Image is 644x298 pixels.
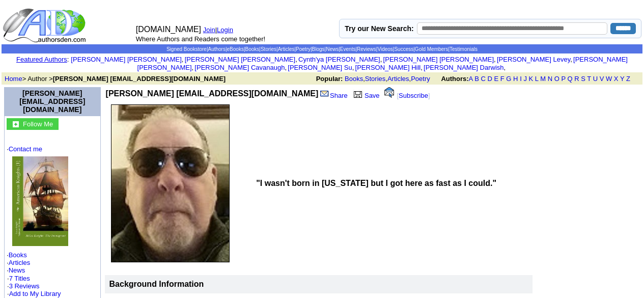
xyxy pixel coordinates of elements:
[567,75,572,83] a: Q
[16,56,69,63] font: :
[496,57,497,63] font: i
[423,65,424,71] font: i
[520,75,522,83] a: I
[500,75,505,83] a: F
[288,64,352,71] a: [PERSON_NAME] Su
[109,280,204,288] b: Background Information
[166,46,478,52] span: | | | | | | | | | | | | | |
[399,92,428,99] a: Subscribe
[9,275,30,282] a: 7 Titles
[9,259,31,266] a: Articles
[354,65,355,71] font: i
[215,26,237,34] font: |
[587,75,591,83] a: T
[137,56,628,71] a: [PERSON_NAME] [PERSON_NAME]
[593,75,598,83] a: U
[9,290,61,297] a: Add to My Library
[312,46,325,52] a: Blogs
[554,75,559,83] a: O
[572,57,573,63] font: i
[261,46,276,52] a: Stories
[506,65,507,71] font: i
[581,75,585,83] a: S
[351,92,380,99] a: Save
[497,56,570,63] a: [PERSON_NAME] Levey
[481,75,485,83] a: C
[384,87,394,98] img: alert.gif
[13,121,19,127] img: gc.jpg
[227,46,244,52] a: eBooks
[357,46,376,52] a: Reviews
[185,56,295,63] a: [PERSON_NAME] [PERSON_NAME]
[513,75,518,83] a: H
[194,64,285,71] a: [PERSON_NAME] Cavanaugh
[394,46,413,52] a: Success
[529,75,534,83] a: K
[382,57,383,63] font: i
[352,90,363,98] img: library.gif
[53,75,226,83] b: [PERSON_NAME] [EMAIL_ADDRESS][DOMAIN_NAME]
[16,56,67,63] a: Featured Authors
[561,75,565,83] a: P
[193,65,194,71] font: i
[523,75,527,83] a: J
[12,156,68,246] img: 62784.jpg
[606,75,612,83] a: W
[3,8,88,43] img: logo_ad.gif
[287,65,288,71] font: i
[614,75,619,83] a: X
[600,75,604,83] a: V
[256,179,496,187] b: "I wasn't born in [US_STATE] but I got here as fast as I could."
[136,35,265,43] font: Where Authors and Readers come together!
[298,56,380,63] a: Cynth'ya [PERSON_NAME]
[441,75,468,83] b: Authors:
[71,56,181,63] a: [PERSON_NAME] [PERSON_NAME]
[5,75,22,83] a: Home
[397,92,399,99] font: [
[23,120,53,128] font: Follow Me
[450,46,478,52] a: Testimonials
[535,75,539,83] a: L
[540,75,546,83] a: M
[383,56,494,63] a: [PERSON_NAME] [PERSON_NAME]
[319,92,348,99] a: Share
[365,75,385,83] a: Stories
[245,46,260,52] a: Books
[9,145,42,153] a: Contact me
[296,46,311,52] a: Poetry
[574,75,579,83] a: R
[183,57,184,63] font: i
[106,89,319,98] b: [PERSON_NAME] [EMAIL_ADDRESS][DOMAIN_NAME]
[217,26,233,34] a: Login
[548,75,552,83] a: N
[9,266,25,274] a: News
[424,64,504,71] a: [PERSON_NAME] Darwish
[428,92,430,99] font: ]
[5,75,226,83] font: > Author >
[620,75,624,83] a: Y
[494,75,498,83] a: E
[19,89,85,114] a: [PERSON_NAME] [EMAIL_ADDRESS][DOMAIN_NAME]
[208,46,225,52] a: Authors
[203,26,215,34] a: Join
[316,75,639,83] font: , , ,
[111,104,230,262] img: 97917.jpg
[411,75,430,83] a: Poetry
[320,90,329,98] img: share_page.gif
[415,46,449,52] a: Gold Members
[377,46,393,52] a: Videos
[469,75,473,83] a: A
[9,282,40,290] a: 3 Reviews
[626,75,630,83] a: Z
[316,75,343,83] b: Popular:
[326,46,339,52] a: News
[340,46,356,52] a: Events
[297,57,298,63] font: i
[474,75,479,83] a: B
[71,56,628,71] font: , , , , , , , , , ,
[355,64,421,71] a: [PERSON_NAME] Hill
[345,75,363,83] a: Books
[9,251,27,259] a: Books
[387,75,409,83] a: Articles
